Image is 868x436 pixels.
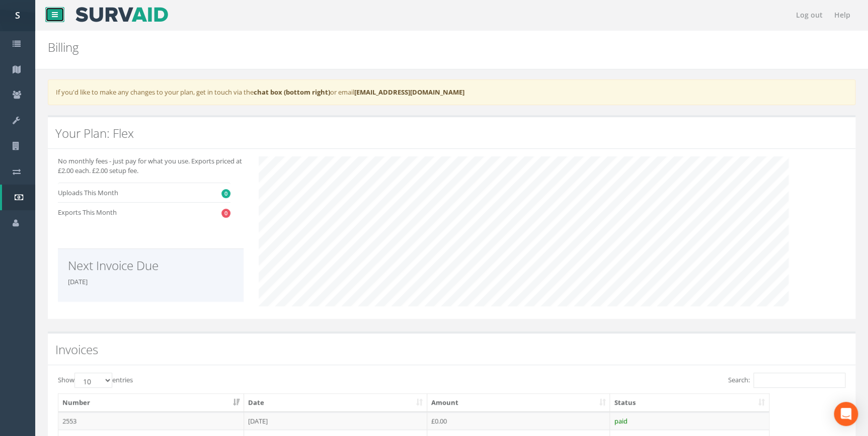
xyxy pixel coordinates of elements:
[834,402,858,426] div: Open Intercom Messenger
[58,183,230,203] li: Uploads This Month
[354,88,464,97] a: [EMAIL_ADDRESS][DOMAIN_NAME]
[48,79,855,105] div: If you'd like to make any changes to your plan, get in touch via the or email
[55,343,848,356] h2: Invoices
[244,412,427,430] td: [DATE]
[244,394,427,412] th: Date: activate to sort column ascending
[221,189,230,198] span: 0
[427,394,610,412] th: Amount: activate to sort column ascending
[58,373,133,388] label: Show entries
[68,277,233,287] p: [DATE]
[254,88,330,97] a: chat box (bottom right)
[68,259,233,272] h2: Next Invoice Due
[48,41,719,54] h2: Billing
[221,209,230,218] span: 0
[614,416,627,425] span: paid
[753,373,845,388] input: Search:
[50,156,251,301] div: No monthly fees - just pay for what you use. Exports priced at £2.00 each. £2.00 setup fee.
[610,394,769,412] th: Status: activate to sort column ascending
[58,394,244,412] th: Number: activate to sort column ascending
[74,373,112,388] select: Showentries
[55,127,848,140] h2: Your Plan: Flex
[58,412,244,430] td: 2553
[427,412,610,430] td: £0.00
[728,373,845,388] label: Search:
[58,202,230,222] li: Exports This Month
